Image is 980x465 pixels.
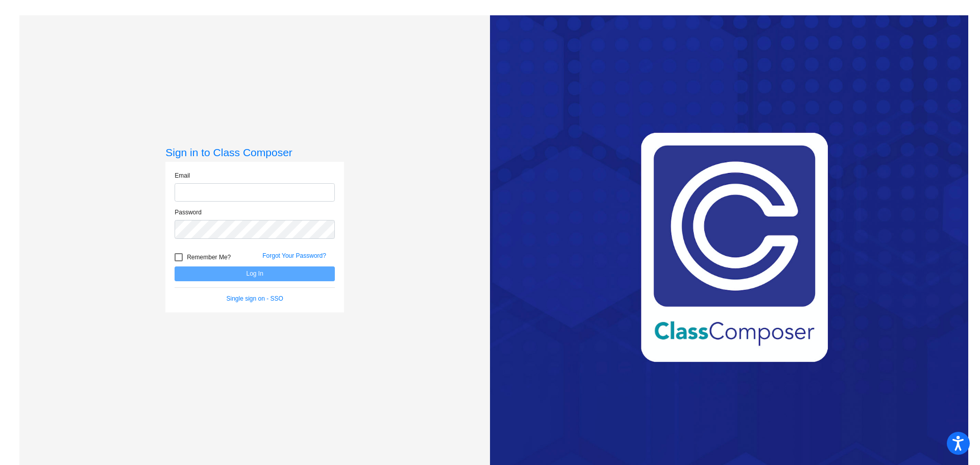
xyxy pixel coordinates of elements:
h3: Sign in to Class Composer [165,146,344,159]
a: Single sign on - SSO [227,295,283,302]
a: Forgot Your Password? [262,252,326,259]
button: Log In [175,266,335,281]
span: Remember Me? [187,251,231,263]
label: Email [175,171,190,180]
label: Password [175,208,202,217]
